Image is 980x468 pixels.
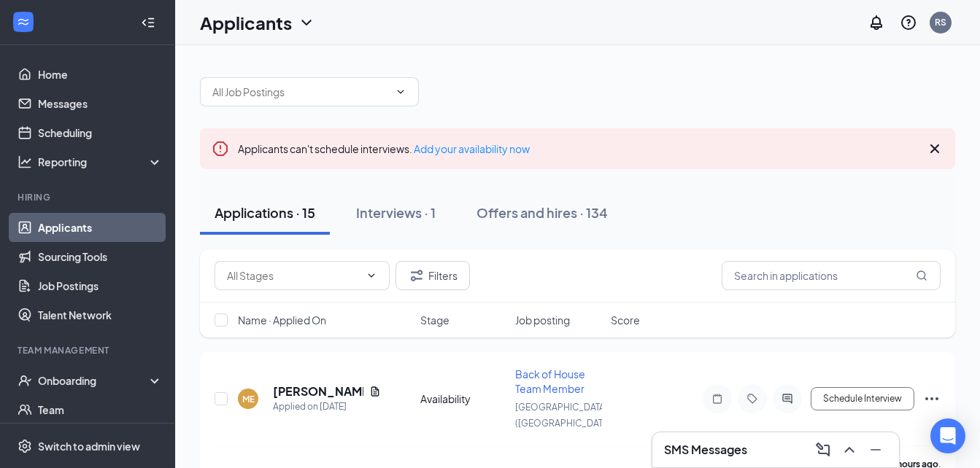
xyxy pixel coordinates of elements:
[16,15,31,29] svg: WorkstreamLogo
[930,418,965,453] div: Open Intercom Messenger
[212,84,389,100] input: All Job Postings
[709,393,726,405] svg: Note
[38,373,150,388] div: Onboarding
[238,313,326,327] span: Name · Applied On
[868,14,885,31] svg: Notifications
[18,344,160,356] div: Team Management
[38,155,163,169] div: Reporting
[916,270,927,281] svg: MagnifyingGlass
[935,16,946,28] div: RS
[867,441,884,459] svg: Minimize
[841,441,858,459] svg: ChevronUp
[38,213,163,242] a: Applicants
[38,118,163,147] a: Scheduling
[664,442,747,458] h3: SMS Messages
[141,15,155,30] svg: Collapse
[38,300,163,329] a: Talent Network
[900,14,917,31] svg: QuestionInfo
[356,203,436,222] div: Interviews · 1
[238,142,530,155] span: Applicants can't schedule interviews.
[477,203,608,222] div: Offers and hires · 134
[811,438,835,461] button: ComposeMessage
[864,438,887,461] button: Minimize
[200,10,292,35] h1: Applicants
[366,270,377,281] svg: ChevronDown
[38,89,163,118] a: Messages
[515,402,614,429] span: [GEOGRAPHIC_DATA] ([GEOGRAPHIC_DATA])
[38,242,163,271] a: Sourcing Tools
[811,387,914,410] button: Schedule Interview
[408,267,425,284] svg: Filter
[396,261,470,290] button: Filter Filters
[515,367,585,395] span: Back of House Team Member
[923,390,941,407] svg: Ellipses
[369,386,381,397] svg: Document
[215,203,315,222] div: Applications · 15
[395,86,406,98] svg: ChevronDown
[744,393,761,405] svg: Tag
[38,60,163,89] a: Home
[722,261,941,290] input: Search in applications
[273,383,363,399] h5: [PERSON_NAME]
[420,391,507,406] div: Availability
[38,395,163,424] a: Team
[38,271,163,300] a: Job Postings
[18,155,32,169] svg: Analysis
[420,313,450,327] span: Stage
[926,140,944,157] svg: Cross
[273,399,381,414] div: Applied on [DATE]
[298,14,315,31] svg: ChevronDown
[611,313,640,327] span: Score
[227,268,360,284] input: All Stages
[814,441,832,459] svg: ComposeMessage
[838,438,861,461] button: ChevronUp
[212,140,229,157] svg: Error
[18,191,160,203] div: Hiring
[38,439,140,453] div: Switch to admin view
[242,393,255,405] div: ME
[515,313,570,327] span: Job posting
[779,393,796,405] svg: ActiveChat
[18,373,32,388] svg: UserCheck
[18,439,32,453] svg: Settings
[414,142,530,155] a: Add your availability now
